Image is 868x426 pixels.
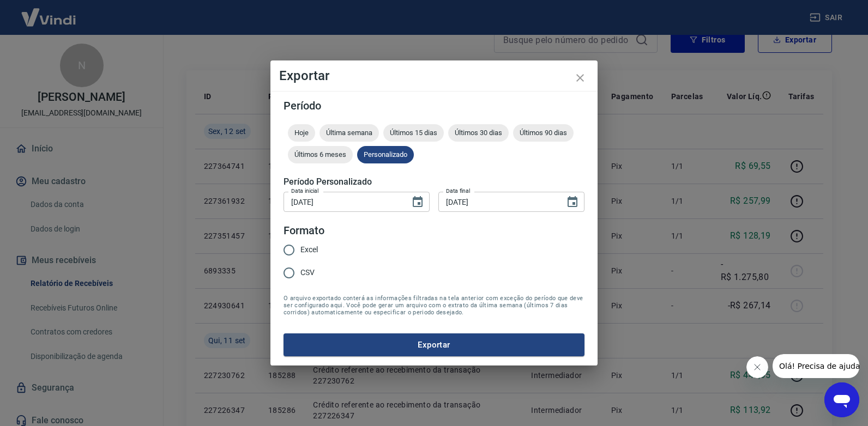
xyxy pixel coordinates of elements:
[320,124,379,142] div: Última semana
[357,150,414,159] span: Personalizado
[513,129,574,137] span: Últimos 90 dias
[448,124,509,142] div: Últimos 30 dias
[288,150,353,159] span: Últimos 6 meses
[291,187,319,195] label: Data inicial
[357,146,414,163] div: Personalizado
[446,187,471,195] label: Data final
[513,124,574,142] div: Últimos 90 dias
[407,191,429,213] button: Choose date, selected date is 11 de set de 2025
[567,65,593,91] button: close
[438,192,557,212] input: DD/MM/YYYY
[284,100,584,111] h5: Período
[288,124,315,142] div: Hoje
[448,129,509,137] span: Últimos 30 dias
[284,295,584,316] span: O arquivo exportado conterá as informações filtradas na tela anterior com exceção do período que ...
[824,382,859,417] iframe: Botão para abrir a janela de mensagens
[288,129,315,137] span: Hoje
[284,333,584,356] button: Exportar
[284,177,584,187] h5: Período Personalizado
[746,356,768,378] iframe: Fechar mensagem
[383,124,444,142] div: Últimos 15 dias
[773,354,859,378] iframe: Mensagem da empresa
[300,244,318,255] span: Excel
[562,191,583,213] button: Choose date, selected date is 12 de set de 2025
[300,267,315,278] span: CSV
[7,8,92,16] span: Olá! Precisa de ajuda?
[288,146,353,163] div: Últimos 6 meses
[284,223,324,239] legend: Formato
[279,69,589,82] h4: Exportar
[320,129,379,137] span: Última semana
[383,129,444,137] span: Últimos 15 dias
[284,192,402,212] input: DD/MM/YYYY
